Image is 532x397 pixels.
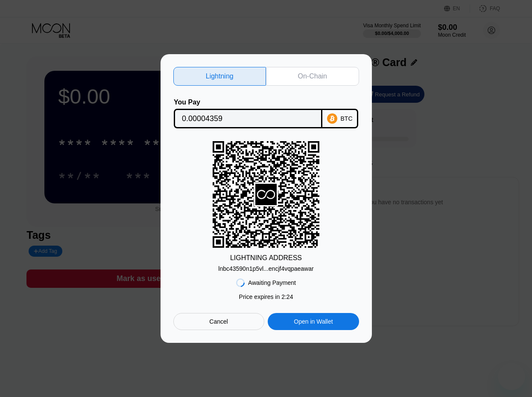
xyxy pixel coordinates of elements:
div: On-Chain [266,67,359,86]
div: On-Chain [298,72,327,81]
span: 2 : 24 [281,293,293,300]
div: LIGHTNING ADDRESS [230,254,302,262]
iframe: Button to launch messaging window [498,363,525,390]
div: Lightning [206,72,234,81]
div: Open in Wallet [294,318,333,325]
div: Lightning [173,67,266,86]
div: Cancel [209,318,228,325]
div: You Pay [174,99,322,106]
div: You PayBTC [173,99,359,128]
div: lnbc43590n1p5vl...encjf4vqpaeawar [218,265,313,272]
div: lnbc43590n1p5vl...encjf4vqpaeawar [218,262,313,272]
div: Open in Wallet [268,313,359,330]
div: Price expires in [239,293,293,300]
div: Cancel [173,313,264,330]
div: BTC [341,115,353,122]
div: Awaiting Payment [248,279,296,286]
